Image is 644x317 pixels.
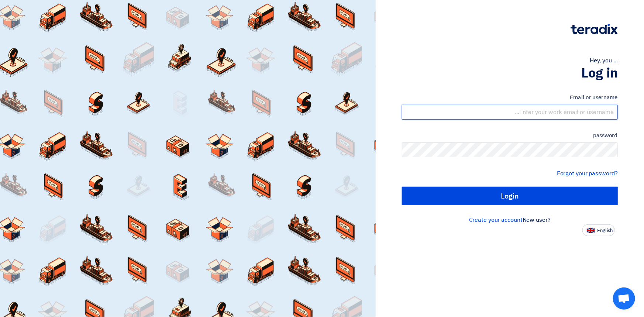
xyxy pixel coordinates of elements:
[570,93,618,101] font: Email or username
[557,169,618,178] a: Forgot your password?
[593,131,618,139] font: password
[587,228,595,233] img: en-US.png
[581,63,618,83] font: Log in
[571,24,618,34] img: Teradix logo
[469,216,523,224] a: Create your account
[402,187,618,205] input: Login
[523,216,551,224] font: New user?
[613,287,635,310] div: Open chat
[590,56,618,65] font: Hey, you ...
[597,227,613,234] font: English
[582,224,615,236] button: English
[402,105,618,120] input: Enter your work email or username...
